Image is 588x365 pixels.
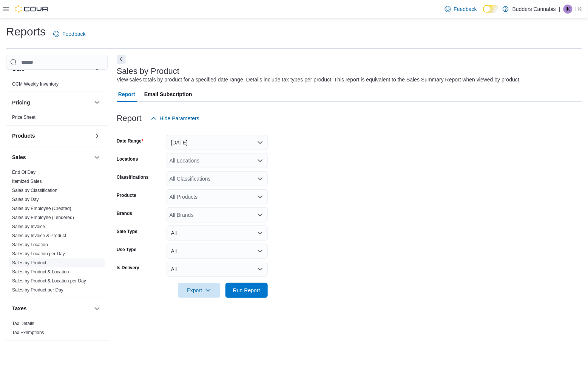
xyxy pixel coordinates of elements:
label: Products [117,192,136,198]
p: Budders Cannabis [512,5,556,14]
button: All [167,244,268,259]
button: Run Report [225,283,268,298]
a: Sales by Invoice [12,224,45,230]
button: Taxes [12,305,91,313]
div: Pricing [6,113,108,125]
h3: Products [12,132,35,140]
a: Sales by Location per Day [12,252,65,257]
label: Date Range [117,138,144,144]
button: Products [12,132,91,140]
a: Sales by Product & Location per Day [12,279,86,284]
a: Sales by Employee (Tendered) [12,215,74,221]
button: Open list of options [257,212,263,218]
button: All [167,225,268,241]
a: Sales by Employee (Created) [12,206,71,212]
a: Sales by Location [12,242,48,248]
h3: Sales [12,154,26,161]
h3: Sales by Product [117,67,179,76]
button: All [167,262,268,277]
span: Hide Parameters [160,115,199,122]
button: Sales [93,153,102,162]
a: Feedback [442,2,480,17]
div: View sales totals by product for a specified date range. Details include tax types per product. T... [117,76,521,84]
span: Email Subscription [144,87,192,102]
label: Sale Type [117,229,137,235]
h3: Report [117,114,142,123]
h3: Pricing [12,99,30,106]
h1: Reports [6,24,46,39]
a: Tax Exemptions [12,330,44,336]
button: Hide Parameters [148,111,202,126]
button: Taxes [93,304,102,313]
div: OCM [6,80,108,92]
div: Taxes [6,319,108,340]
a: End Of Day [12,170,35,175]
img: Cova [15,5,49,13]
label: Use Type [117,247,136,253]
button: Open list of options [257,176,263,182]
span: Export [182,283,216,298]
span: Report [118,87,135,102]
p: | [559,5,560,14]
a: OCM Weekly Inventory [12,81,59,87]
button: Export [178,283,220,298]
span: IK [566,5,570,14]
label: Locations [117,156,138,162]
label: Is Delivery [117,265,139,271]
a: Sales by Product per Day [12,288,63,293]
button: [DATE] [167,135,268,150]
a: Itemized Sales [12,179,42,184]
button: Open list of options [257,158,263,164]
div: I K [563,5,573,14]
a: Sales by Product & Location [12,270,69,275]
a: Sales by Day [12,197,39,202]
p: I K [576,5,582,14]
h3: Taxes [12,305,27,313]
div: Sales [6,168,108,298]
a: Price Sheet [12,115,35,120]
span: Feedback [62,30,85,38]
a: Sales by Product [12,261,46,266]
button: Next [117,55,126,64]
a: Sales by Classification [12,188,57,193]
button: Pricing [12,99,91,106]
span: Run Report [233,287,260,294]
button: Sales [12,154,91,161]
span: Feedback [454,5,477,13]
a: Sales by Invoice & Product [12,233,66,239]
label: Classifications [117,174,149,180]
button: Open list of options [257,194,263,200]
label: Brands [117,210,132,216]
button: Pricing [93,98,102,107]
input: Dark Mode [483,5,499,13]
a: Tax Details [12,321,34,327]
a: Feedback [50,26,88,41]
button: Products [93,132,102,141]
